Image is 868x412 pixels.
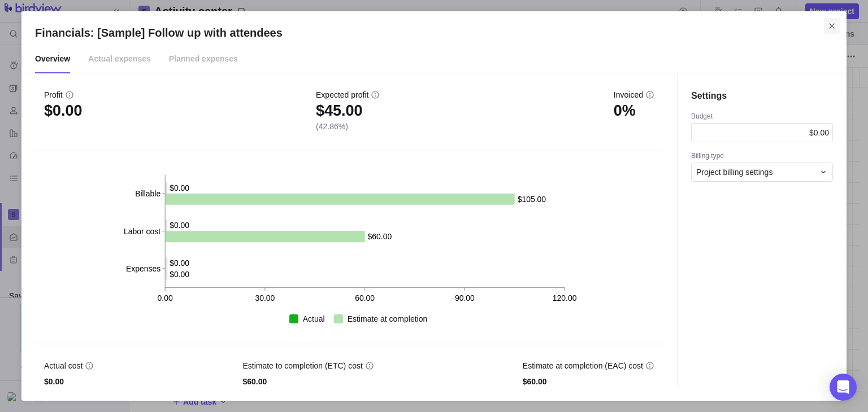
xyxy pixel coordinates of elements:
[691,112,833,123] div: Budget
[455,293,475,303] text: 90.00
[124,226,160,235] tspan: Labor cost
[691,151,833,163] div: Billing type
[523,360,643,371] span: Estimate at completion (EAC) cost
[809,128,829,137] span: $0.00
[365,361,374,370] svg: info-description
[614,89,643,100] span: Invoiced
[316,89,368,100] span: Expected profit
[348,313,428,325] span: Estimate at completion
[126,264,160,273] tspan: Expenses
[303,313,325,325] span: Actual
[614,105,654,116] span: 0%
[88,45,151,73] span: Actual expenses
[368,232,392,241] text: $60.00
[35,45,70,73] span: Overview
[316,105,380,116] span: $45.00
[242,360,362,371] span: Estimate to completion (ETC) cost
[696,166,772,178] span: Project billing settings
[316,121,380,132] span: (42.86%)
[170,258,189,268] text: $0.00
[21,11,847,401] div: Financials: [Sample] Follow up with attendees
[35,25,833,41] h2: Financials: [Sample] Follow up with attendees
[85,361,94,370] svg: info-description
[170,221,189,230] text: $0.00
[44,89,63,100] span: Profit
[691,89,833,103] h4: Settings
[169,45,238,73] span: Planned expenses
[518,194,547,203] text: $105.00
[553,293,578,303] text: 120.00
[824,18,840,34] span: Close
[523,376,654,387] span: $60.00
[135,189,160,198] tspan: Billable
[645,90,654,99] svg: info-description
[355,293,375,303] text: 60.00
[44,360,83,371] span: Actual cost
[170,270,189,279] text: $0.00
[645,361,654,370] svg: info-description
[44,376,94,387] span: $0.00
[170,183,189,192] text: $0.00
[65,90,74,99] svg: info-description
[242,376,374,387] span: $60.00
[157,293,172,303] text: 0.00
[371,90,380,99] svg: info-description
[44,105,83,116] span: $0.00
[830,374,857,401] div: Open Intercom Messenger
[255,293,275,303] text: 30.00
